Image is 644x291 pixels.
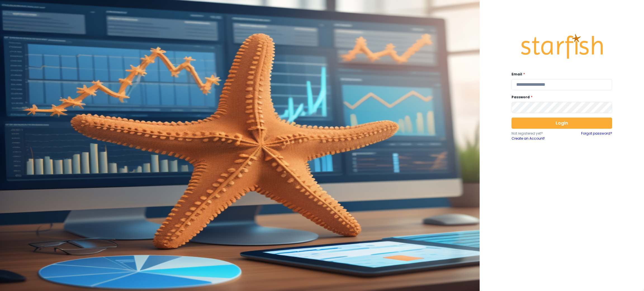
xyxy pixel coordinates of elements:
[581,131,612,141] a: Forgot password?
[512,72,609,77] label: Email
[512,118,612,129] button: Login
[512,95,609,100] label: Password
[512,136,562,141] a: Create an Account!
[520,29,604,64] img: Logo.42cb71d561138c82c4ab.png
[512,131,562,136] p: Not registered yet?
